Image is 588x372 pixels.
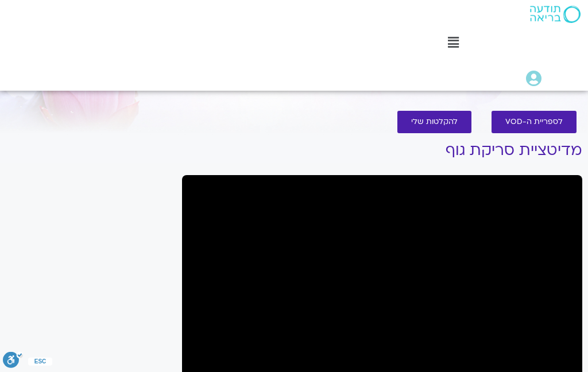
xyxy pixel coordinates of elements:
span: להקלטות שלי [411,118,458,126]
a: להקלטות שלי [397,111,471,133]
img: תודעה בריאה [530,6,581,23]
h1: מדיטציית סריקת גוף [182,142,582,159]
a: לספריית ה-VOD [492,111,577,133]
span: לספריית ה-VOD [505,118,563,126]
